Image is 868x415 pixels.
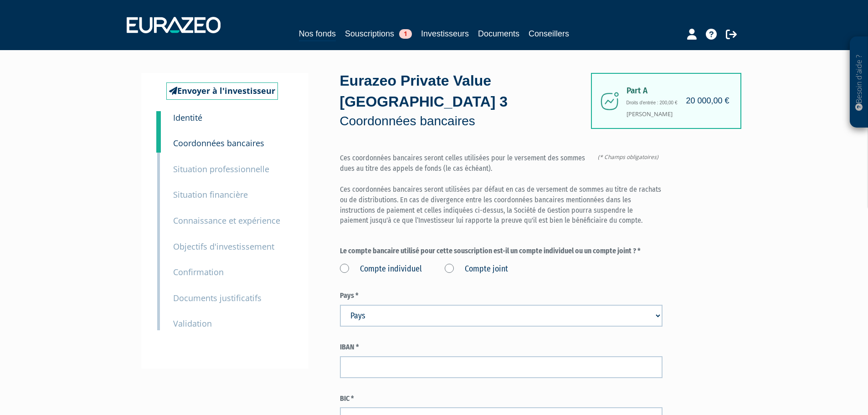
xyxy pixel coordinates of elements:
[156,124,161,153] a: 2
[686,97,729,106] h4: 20 000,00 €
[173,112,202,123] small: Identité
[627,86,727,96] span: Part A
[340,394,663,404] label: BIC *
[127,17,221,33] img: 1732889491-logotype_eurazeo_blanc_rvb.png
[299,27,336,41] a: Nos fonds
[340,153,663,226] p: Ces coordonnées bancaires seront celles utilisées pour le versement des sommes dues au titre des ...
[627,100,727,105] h6: Droits d'entrée : 200,00 €
[173,241,274,252] small: Objectifs d'investissement
[854,41,864,123] p: Besoin d'aide ?
[173,266,224,277] small: Confirmation
[345,27,412,40] a: Souscriptions1
[173,189,248,200] small: Situation financière
[591,73,741,129] div: [PERSON_NAME]
[340,342,663,353] label: IBAN *
[340,263,422,275] label: Compte individuel
[173,138,264,149] small: Coordonnées bancaires
[173,164,269,174] small: Situation professionnelle
[173,292,262,303] small: Documents justificatifs
[340,112,591,130] p: Coordonnées bancaires
[478,27,519,40] a: Documents
[340,291,663,301] label: Pays *
[421,27,469,40] a: Investisseurs
[166,82,278,100] a: Envoyer à l'investisseur
[598,153,663,161] span: (* Champs obligatoires)
[340,246,663,256] label: Le compte bancaire utilisé pour cette souscription est-il un compte individuel ou un compte joint...
[340,71,591,130] div: Eurazeo Private Value [GEOGRAPHIC_DATA] 3
[529,27,569,40] a: Conseillers
[173,215,280,226] small: Connaissance et expérience
[156,111,161,129] a: 1
[399,29,412,39] span: 1
[173,318,212,329] small: Validation
[445,263,508,275] label: Compte joint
